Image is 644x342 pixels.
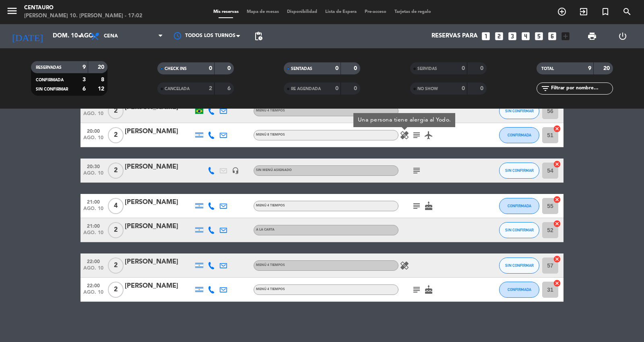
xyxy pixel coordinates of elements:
[108,198,124,214] span: 4
[557,7,567,16] i: add_circle_outline
[462,66,465,71] strong: 0
[547,31,557,41] i: looks_6
[412,201,421,211] i: subject
[256,109,285,112] span: MENÚ 4 TIEMPOS
[499,127,539,143] button: CONFIRMADA
[505,228,534,232] span: SIN CONFIRMAR
[36,66,62,70] span: RESERVADAS
[603,66,611,71] strong: 20
[505,263,534,268] span: SIN CONFIRMAR
[108,222,124,238] span: 2
[390,10,435,14] span: Tarjetas de regalo
[335,86,339,91] strong: 0
[227,66,232,71] strong: 0
[505,168,534,173] span: SIN CONFIRMAR
[83,221,103,230] span: 21:00
[412,130,421,140] i: subject
[417,87,438,91] span: NO SHOW
[553,279,561,287] i: cancel
[321,10,361,14] span: Lista de Espera
[354,86,359,91] strong: 0
[499,258,539,274] button: SIN CONFIRMAR
[534,31,544,41] i: looks_5
[499,103,539,119] button: SIN CONFIRMAR
[499,198,539,214] button: CONFIRMADA
[553,196,561,204] i: cancel
[412,285,421,295] i: subject
[83,206,103,215] span: ago. 10
[125,257,193,267] div: [PERSON_NAME]
[481,31,491,41] i: looks_one
[550,84,613,93] input: Filtrar por nombre...
[243,10,283,14] span: Mapa de mesas
[232,167,239,174] i: headset_mic
[553,255,561,263] i: cancel
[256,133,285,136] span: MENÚ 8 TIEMPOS
[494,31,504,41] i: looks_two
[125,197,193,208] div: [PERSON_NAME]
[75,31,85,41] i: arrow_drop_down
[508,133,531,137] span: CONFIRMADA
[6,5,18,20] button: menu
[560,31,571,41] i: add_box
[505,109,534,113] span: SIN CONFIRMAR
[83,290,103,299] span: ago. 10
[83,161,103,171] span: 20:30
[424,201,433,211] i: cake
[424,130,433,140] i: airplanemode_active
[499,222,539,238] button: SIN CONFIRMAR
[108,282,124,298] span: 2
[622,7,632,16] i: search
[98,64,106,70] strong: 20
[125,162,193,172] div: [PERSON_NAME]
[361,10,390,14] span: Pre-acceso
[424,285,433,295] i: cake
[209,10,243,14] span: Mis reservas
[291,87,321,91] span: RE AGENDADA
[83,230,103,239] span: ago. 10
[256,288,285,291] span: MENÚ 4 TIEMPOS
[101,77,106,82] strong: 8
[256,169,292,172] span: Sin menú asignado
[209,86,212,91] strong: 2
[24,12,142,20] div: [PERSON_NAME] 10. [PERSON_NAME] - 17:02
[520,31,531,41] i: looks_4
[335,66,339,71] strong: 0
[499,282,539,298] button: CONFIRMADA
[553,125,561,133] i: cancel
[83,111,103,120] span: ago. 10
[36,78,64,82] span: CONFIRMADA
[83,126,103,135] span: 20:00
[108,163,124,179] span: 2
[480,66,485,71] strong: 0
[83,77,86,82] strong: 3
[607,24,638,48] div: LOG OUT
[291,67,312,71] span: SENTADAS
[165,87,190,91] span: CANCELADA
[541,67,554,71] span: TOTAL
[108,103,124,119] span: 2
[6,27,49,45] i: [DATE]
[400,130,409,140] i: healing
[24,4,142,12] div: Centauro
[83,266,103,275] span: ago. 10
[83,280,103,290] span: 22:00
[431,33,478,40] span: Reservas para
[480,86,485,91] strong: 0
[553,220,561,228] i: cancel
[83,256,103,266] span: 22:00
[354,66,359,71] strong: 0
[499,163,539,179] button: SIN CONFIRMAR
[579,7,588,16] i: exit_to_app
[400,261,409,270] i: healing
[83,171,103,180] span: ago. 10
[125,221,193,232] div: [PERSON_NAME]
[6,5,18,17] i: menu
[256,204,285,207] span: MENÚ 4 TIEMPOS
[601,7,610,16] i: turned_in_not
[283,10,321,14] span: Disponibilidad
[125,281,193,291] div: [PERSON_NAME]
[108,258,124,274] span: 2
[508,204,531,208] span: CONFIRMADA
[165,67,187,71] span: CHECK INS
